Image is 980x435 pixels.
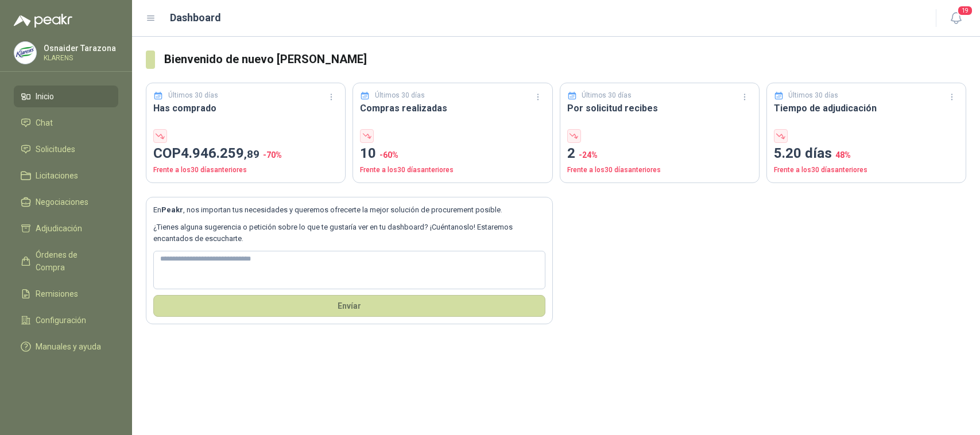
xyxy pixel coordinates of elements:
[36,196,88,208] span: Negociaciones
[181,145,259,161] span: 4.946.259
[360,165,545,176] p: Frente a los 30 días anteriores
[835,150,851,160] span: 48 %
[161,205,183,214] b: Peakr
[14,336,118,358] a: Manuales y ayuda
[36,169,78,182] span: Licitaciones
[14,165,118,187] a: Licitaciones
[263,150,282,160] span: -70 %
[153,165,338,176] p: Frente a los 30 días anteriores
[14,244,118,278] a: Órdenes de Compra
[36,222,82,235] span: Adjudicación
[14,138,118,160] a: Solicitudes
[14,218,118,239] a: Adjudicación
[375,90,425,101] p: Últimos 30 días
[14,14,72,28] img: Logo peakr
[788,90,838,101] p: Últimos 30 días
[153,101,338,115] h3: Has comprado
[582,90,632,101] p: Últimos 30 días
[14,191,118,213] a: Negociaciones
[14,112,118,134] a: Chat
[36,143,75,156] span: Solicitudes
[153,222,545,245] p: ¿Tienes alguna sugerencia o petición sobre lo que te gustaría ver en tu dashboard? ¡Cuéntanoslo! ...
[36,288,78,300] span: Remisiones
[170,10,221,26] h1: Dashboard
[244,147,259,161] span: ,89
[14,86,118,107] a: Inicio
[164,51,966,68] h3: Bienvenido de nuevo [PERSON_NAME]
[153,295,545,317] button: Envíar
[360,143,545,165] p: 10
[14,309,118,331] a: Configuración
[774,143,959,165] p: 5.20 días
[957,5,973,16] span: 19
[579,150,598,160] span: -24 %
[44,55,116,61] p: KLARENS
[14,283,118,305] a: Remisiones
[36,314,86,327] span: Configuración
[36,116,53,129] span: Chat
[774,165,959,176] p: Frente a los 30 días anteriores
[36,90,54,103] span: Inicio
[36,340,101,353] span: Manuales y ayuda
[14,42,36,64] img: Company Logo
[360,101,545,115] h3: Compras realizadas
[567,143,752,165] p: 2
[774,101,959,115] h3: Tiempo de adjudicación
[567,165,752,176] p: Frente a los 30 días anteriores
[36,248,107,274] span: Órdenes de Compra
[168,90,218,101] p: Últimos 30 días
[153,204,545,216] p: En , nos importan tus necesidades y queremos ofrecerte la mejor solución de procurement posible.
[379,150,398,160] span: -60 %
[44,44,116,52] p: Osnaider Tarazona
[153,143,338,165] p: COP
[567,101,752,115] h3: Por solicitud recibes
[946,8,966,29] button: 19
